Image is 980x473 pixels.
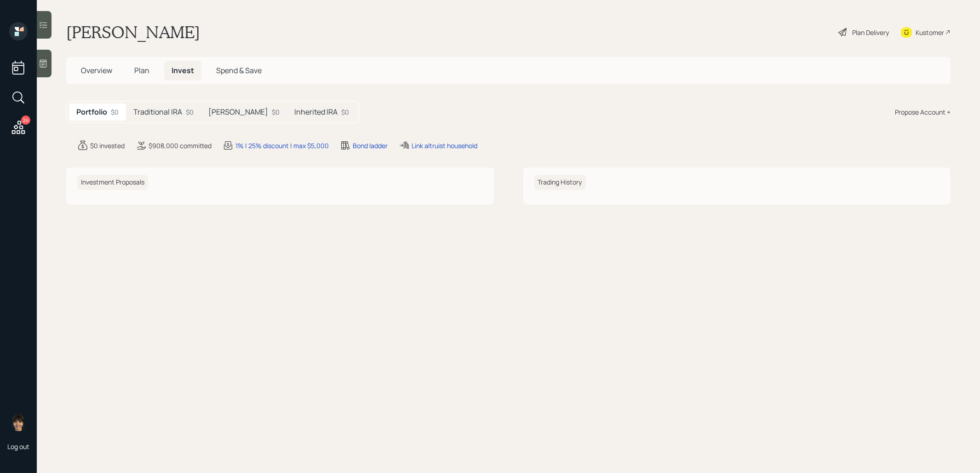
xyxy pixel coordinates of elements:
div: $0 [186,107,194,117]
div: 1% | 25% discount | max $5,000 [235,141,329,150]
span: Plan [134,65,149,75]
h5: Traditional IRA [133,108,182,116]
span: Overview [81,65,112,75]
div: $0 invested [90,141,125,150]
h6: Trading History [534,175,586,190]
div: Propose Account + [895,107,951,117]
div: $0 [272,107,280,117]
span: Invest [172,65,194,75]
h6: Investment Proposals [77,175,148,190]
div: $0 [341,107,349,117]
span: Spend & Save [216,65,262,75]
div: Kustomer [916,28,944,37]
img: treva-nostdahl-headshot.png [9,413,28,431]
div: Link altruist household [412,141,477,150]
h5: Inherited IRA [294,108,338,116]
div: $0 [111,107,119,117]
div: Plan Delivery [852,28,889,37]
div: 24 [21,115,30,125]
h1: [PERSON_NAME] [66,22,200,42]
div: $908,000 committed [149,141,212,150]
div: Log out [7,442,29,451]
h5: [PERSON_NAME] [208,108,268,116]
h5: Portfolio [76,108,107,116]
div: Bond ladder [353,141,388,150]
